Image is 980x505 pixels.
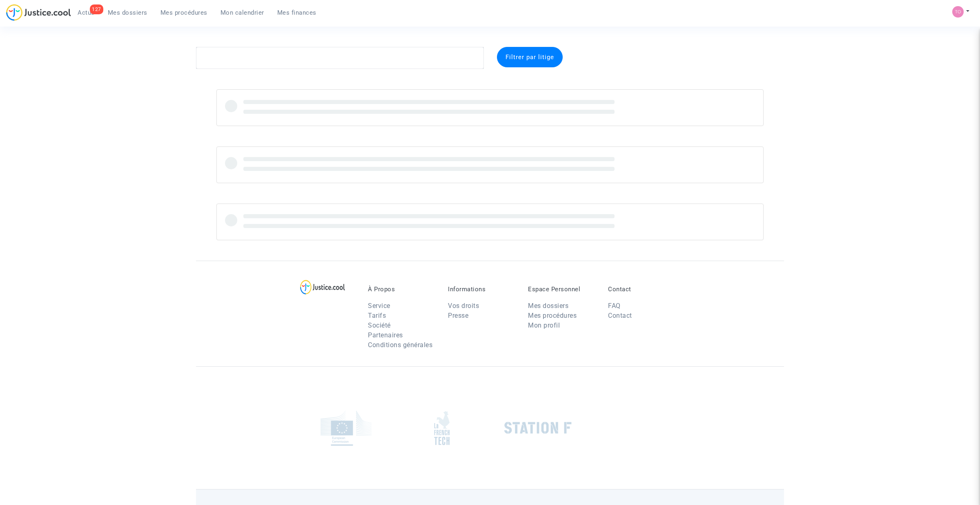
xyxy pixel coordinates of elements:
[368,312,386,319] a: Tarifs
[90,4,103,14] div: 127
[277,9,316,16] span: Mes finances
[448,302,479,310] a: Vos droits
[528,302,568,310] a: Mes dossiers
[528,312,577,319] a: Mes procédures
[101,7,154,19] a: Mes dossiers
[271,7,323,19] a: Mes finances
[528,286,596,293] p: Espace Personnel
[220,9,264,16] span: Mon calendrier
[108,9,147,16] span: Mes dossiers
[321,410,372,446] img: europe_commision.png
[154,7,214,19] a: Mes procédures
[368,341,432,349] a: Conditions générales
[608,302,621,310] a: FAQ
[368,302,390,310] a: Service
[448,286,516,293] p: Informations
[506,53,554,61] span: Filtrer par litige
[368,321,391,329] a: Société
[504,422,572,434] img: stationf.png
[368,286,436,293] p: À Propos
[214,7,271,19] a: Mon calendrier
[608,286,676,293] p: Contact
[952,6,964,18] img: fe1f3729a2b880d5091b466bdc4f5af5
[6,4,71,21] img: jc-logo.svg
[71,7,101,19] a: 127Actus
[608,312,632,319] a: Contact
[434,411,450,445] img: french_tech.png
[448,312,468,319] a: Presse
[78,9,95,16] span: Actus
[160,9,207,16] span: Mes procédures
[300,280,345,295] img: logo-lg.svg
[368,331,403,339] a: Partenaires
[528,321,560,329] a: Mon profil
